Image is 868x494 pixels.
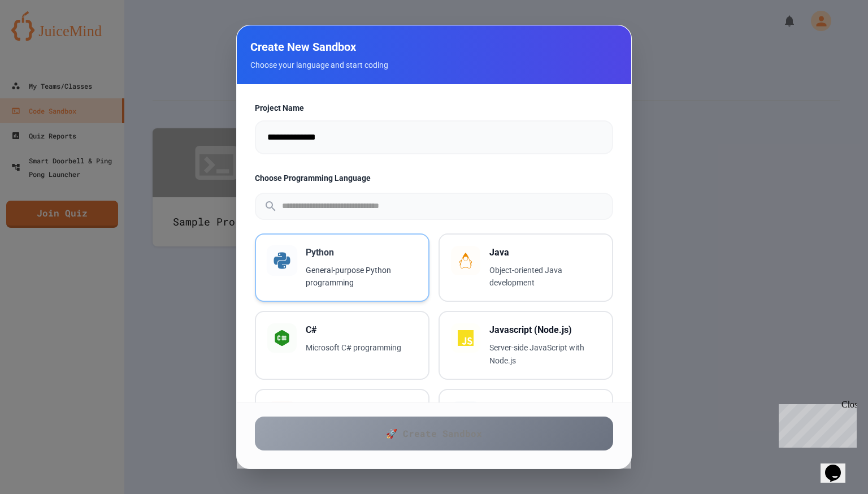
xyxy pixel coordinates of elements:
[306,264,417,290] p: General-purpose Python programming
[306,246,417,259] h3: Python
[821,449,857,483] iframe: chat widget
[250,39,618,55] h2: Create New Sandbox
[489,264,601,290] p: Object-oriented Java development
[306,323,417,337] h3: C#
[5,5,78,72] div: Chat with us now!Close
[255,172,613,184] label: Choose Programming Language
[306,341,417,354] p: Microsoft C# programming
[386,427,482,440] span: 🚀 Create Sandbox
[489,323,601,337] h3: Javascript (Node.js)
[255,102,613,114] label: Project Name
[489,246,601,259] h3: Java
[250,59,618,71] p: Choose your language and start coding
[489,341,601,367] p: Server-side JavaScript with Node.js
[306,401,417,415] h3: HTML/CSS/JS
[489,401,601,415] h3: C++
[774,400,857,448] iframe: chat widget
